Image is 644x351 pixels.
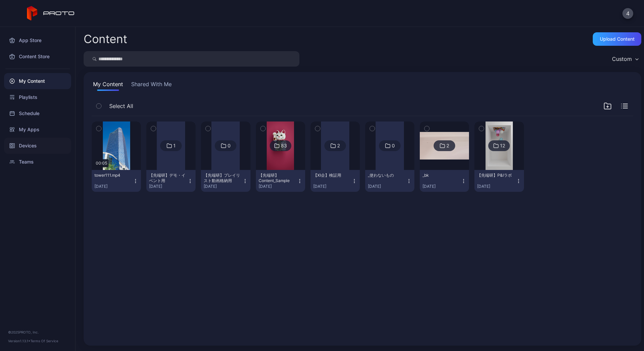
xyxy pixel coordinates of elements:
div: [DATE] [204,184,242,189]
a: My Apps [4,121,71,138]
button: Custom [609,51,641,67]
button: 【先端研】P&Iラボ[DATE] [474,170,524,192]
div: © 2025 PROTO, Inc. [8,329,67,335]
div: Upload Content [600,36,635,42]
button: 【先端研】デモ・イベント用[DATE] [146,170,196,192]
div: [DATE] [477,184,516,189]
a: App Store [4,32,71,48]
div: [DATE] [313,184,352,189]
div: [DATE] [368,184,406,189]
div: 【先端研】デモ・イベント用 [149,173,186,183]
div: 【XI企】検証用 [313,173,350,178]
div: 83 [281,143,287,149]
a: My Content [4,73,71,89]
div: [DATE] [94,184,133,189]
button: 4 [622,8,633,19]
div: [DATE] [259,184,297,189]
div: 0 [228,143,231,149]
div: 1 [173,143,176,149]
button: tower111.mp4[DATE] [92,170,141,192]
div: 【先端研】プレイリスト動画格納用 [204,173,241,183]
button: 【XI企】検証用[DATE] [311,170,360,192]
div: 12 [500,143,505,149]
a: Terms Of Service [30,339,58,343]
div: 2 [446,143,449,149]
div: Content [84,33,127,45]
a: Teams [4,154,71,170]
button: Shared With Me [130,80,173,91]
button: _使わないもの[DATE] [365,170,414,192]
span: Select All [109,102,133,110]
button: _bk[DATE] [420,170,469,192]
div: _使わないもの [368,173,405,178]
div: Custom [612,56,632,62]
div: 2 [337,143,340,149]
div: _bk [422,173,460,178]
a: Playlists [4,89,71,105]
a: Content Store [4,48,71,65]
div: 【先端研】P&Iラボ [477,173,514,178]
a: Schedule [4,105,71,121]
div: tower111.mp4 [94,173,131,178]
button: 【先端研】プレイリスト動画格納用[DATE] [201,170,250,192]
a: Devices [4,138,71,154]
button: My Content [92,80,124,91]
button: Upload Content [593,32,641,46]
button: 【先端研】Content_Sample[DATE] [256,170,305,192]
span: Version 1.13.1 • [8,339,30,343]
div: [DATE] [149,184,187,189]
div: [DATE] [422,184,461,189]
div: 【先端研】Content_Sample [259,173,296,183]
div: 0 [392,143,395,149]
